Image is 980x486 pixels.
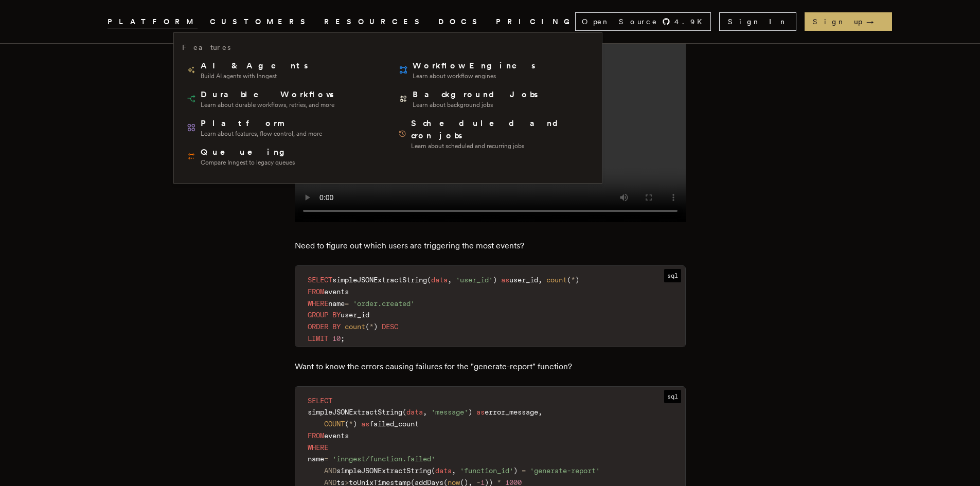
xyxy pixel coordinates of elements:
p: Want to know the errors causing failures for the "generate-report" function? [295,359,686,374]
span: Learn about features, flow control, and more [201,130,322,138]
span: Durable Workflows [201,88,335,101]
a: AI & AgentsBuild AI agents with Inngest [182,56,382,84]
span: events [324,431,349,440]
span: ORDER [308,322,328,331]
span: simpleJSONExtractString [308,408,402,416]
a: DOCS [438,15,484,28]
span: Platform [201,117,322,130]
span: user_id [509,276,538,284]
span: ) [468,408,472,416]
span: sql [664,390,681,403]
span: AND [324,466,336,475]
span: 'message' [431,408,468,416]
span: SELECT [308,276,332,284]
span: Learn about scheduled and recurring jobs [411,142,590,150]
span: Scheduled and cron jobs [411,117,590,142]
span: Workflow Engines [413,60,537,72]
span: events [324,287,349,296]
span: Learn about background jobs [413,101,540,109]
span: , [423,408,427,416]
span: ( [345,420,349,428]
span: 10 [332,334,341,343]
span: 'generate-report' [530,466,600,475]
span: 'user_id' [456,276,493,284]
span: , [448,276,452,284]
span: ) [353,420,357,428]
a: Scheduled and cron jobsLearn about scheduled and recurring jobs [394,113,594,154]
span: data [431,276,448,284]
span: Learn about durable workflows, retries, and more [201,101,335,109]
span: Queueing [201,146,295,158]
h3: Features [182,41,230,53]
span: LIMIT [308,334,328,343]
span: as [361,420,369,428]
span: name [308,455,324,463]
span: ( [365,322,369,331]
span: 'order.created' [353,299,415,308]
span: ( [402,408,406,416]
span: SELECT [308,397,332,405]
span: user_id [341,311,369,319]
span: 'function_id' [460,466,513,475]
p: Need to figure out which users are triggering the most events? [295,239,686,253]
a: Workflow EnginesLearn about workflow engines [394,56,594,84]
span: ) [575,276,579,284]
span: sql [664,269,681,282]
span: count [345,322,365,331]
span: BY [332,322,341,331]
span: failed_count [369,420,419,428]
span: as [476,408,485,416]
a: Durable WorkflowsLearn about durable workflows, retries, and more [182,84,382,113]
span: Background Jobs [413,88,540,101]
button: RESOURCES [324,15,426,28]
span: WHERE [308,443,328,452]
span: , [538,276,542,284]
span: , [452,466,456,475]
span: simpleJSONExtractString [332,276,427,284]
span: ) [373,322,378,331]
a: Sign In [719,12,796,31]
span: data [406,408,423,416]
span: ( [567,276,571,284]
a: QueueingCompare Inngest to legacy queues [182,142,382,171]
a: CUSTOMERS [210,15,312,28]
span: → [866,16,884,27]
span: DESC [382,322,398,331]
span: error_message [485,408,538,416]
span: FROM [308,287,324,296]
span: count [546,276,567,284]
span: simpleJSONExtractString [336,466,431,475]
span: = [345,299,349,308]
span: BY [332,311,341,319]
span: = [324,455,328,463]
span: WHERE [308,299,328,308]
span: ( [427,276,431,284]
a: PlatformLearn about features, flow control, and more [182,113,382,142]
span: data [435,466,452,475]
span: GROUP [308,311,328,319]
span: 4.9 K [674,16,708,27]
span: FROM [308,431,324,440]
a: Background JobsLearn about background jobs [394,84,594,113]
button: PLATFORM [108,15,198,28]
a: PRICING [496,15,575,28]
span: name [328,299,345,308]
span: ; [341,334,345,343]
a: Sign up [805,12,892,31]
span: , [538,408,542,416]
span: COUNT [324,420,345,428]
span: as [501,276,509,284]
span: Compare Inngest to legacy queues [201,158,295,167]
span: Learn about workflow engines [413,72,537,80]
span: AI & Agents [201,60,310,72]
span: 'inngest/function.failed' [332,455,435,463]
span: ) [493,276,497,284]
span: Open Source [582,16,658,27]
span: ( [431,466,435,475]
span: Build AI agents with Inngest [201,72,310,80]
span: = [522,466,526,475]
span: ) [513,466,518,475]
